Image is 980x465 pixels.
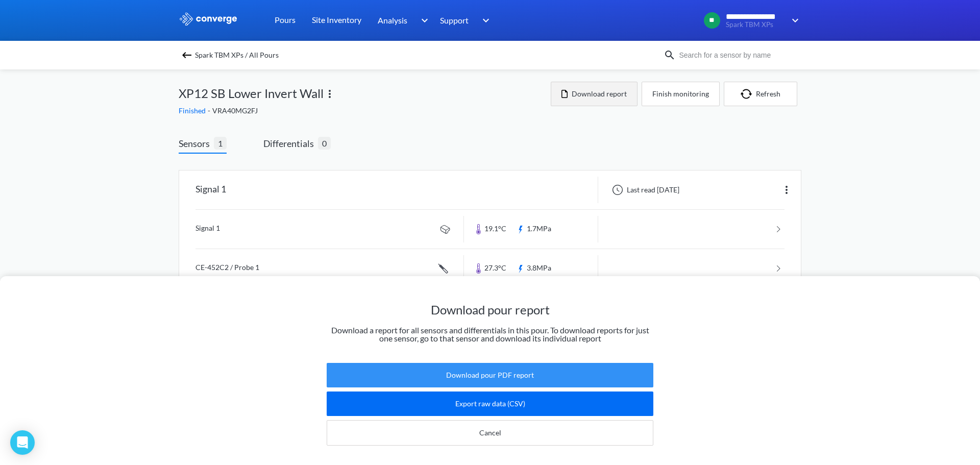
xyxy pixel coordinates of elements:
[327,420,653,446] button: Cancel
[327,363,653,387] button: Download pour PDF report
[726,21,785,29] span: Spark TBM XPs
[476,14,492,27] img: downArrow.svg
[440,14,469,27] span: Support
[179,12,238,26] img: logo_ewhite.svg
[327,391,653,416] button: Export raw data (CSV)
[195,48,279,62] span: Spark TBM XPs / All Pours
[378,14,407,27] span: Analysis
[10,430,35,455] div: Open Intercom Messenger
[664,49,676,61] img: icon-search.svg
[181,49,193,61] img: backspace.svg
[327,302,653,318] h1: Download pour report
[327,326,653,342] p: Download a report for all sensors and differentials in this pour. To download reports for just on...
[676,50,799,61] input: Search for a sensor by name
[414,14,431,27] img: downArrow.svg
[785,14,801,27] img: downArrow.svg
